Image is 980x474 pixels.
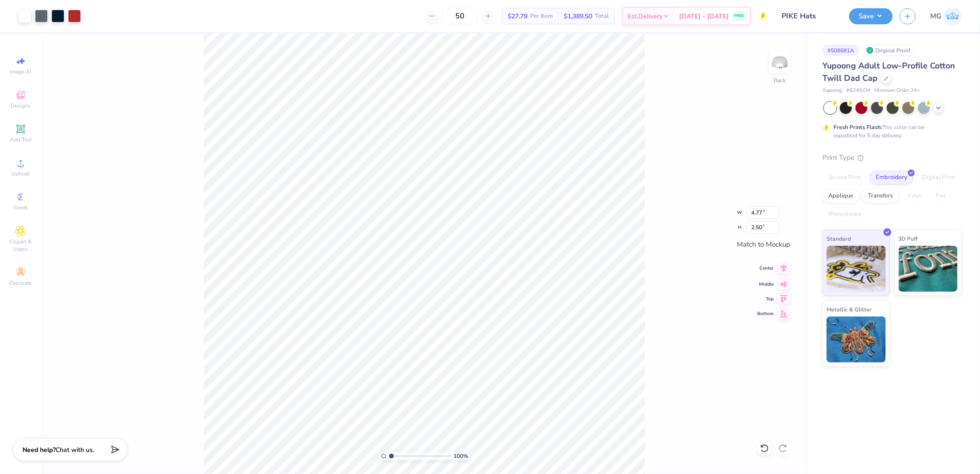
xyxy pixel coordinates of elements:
span: Clipart & logos [5,238,37,253]
span: Greek [14,204,28,211]
strong: Fresh Prints Flash: [833,124,882,131]
div: This color can be expedited for 5 day delivery. [833,123,946,140]
img: 3D Puff [899,246,958,292]
span: $1,389.50 [564,11,592,21]
span: 3D Puff [899,234,918,243]
span: Decorate [10,279,32,287]
div: Original Proof [864,45,915,56]
span: MG [930,11,941,22]
img: Metallic & Glitter [827,316,886,362]
span: # 6245CM [846,87,870,95]
span: Upload [11,170,30,177]
span: Chat with us. [56,446,94,454]
span: Add Text [10,136,32,143]
span: Image AI [10,68,32,75]
div: Transfers [862,189,899,203]
span: FREE [734,13,744,19]
strong: Need help? [23,446,56,454]
div: Back [774,76,786,85]
span: Per Item [530,11,553,21]
div: # 508681A [822,45,859,56]
span: Center [757,265,774,271]
a: MG [930,7,962,25]
span: $27.79 [508,11,527,21]
img: Back [770,53,789,72]
span: Top [757,296,774,302]
span: [DATE] - [DATE] [679,11,729,21]
span: Middle [757,281,774,288]
div: Print Type [822,152,962,163]
span: Minimum Order: 24 + [874,87,920,95]
span: Est. Delivery [628,11,663,21]
img: Standard [827,246,886,292]
span: Yupoong [822,87,842,95]
input: Untitled Design [775,7,842,25]
span: Yupoong Adult Low-Profile Cotton Twill Dad Cap [822,60,955,84]
div: Applique [822,189,859,203]
span: Standard [827,234,851,243]
div: Screen Print [822,171,867,185]
span: Bottom [757,310,774,317]
span: Metallic & Glitter [827,305,872,314]
span: Designs [11,102,31,109]
div: Foil [930,189,952,203]
div: Vinyl [901,189,927,203]
div: Digital Print [916,171,961,185]
div: Embroidery [870,171,913,185]
img: Michael Galon [944,7,962,25]
span: Total [595,11,609,21]
input: – – [442,8,478,24]
span: 100 % [453,452,468,460]
div: Rhinestones [822,208,867,221]
button: Save [849,8,893,24]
